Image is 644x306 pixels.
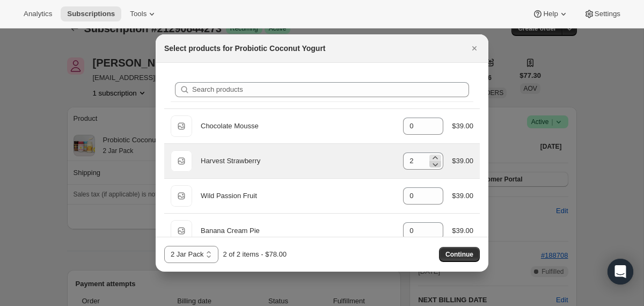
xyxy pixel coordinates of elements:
div: $39.00 [452,121,473,132]
div: Wild Passion Fruit [201,191,394,201]
div: $39.00 [452,191,473,201]
button: Continue [439,247,480,262]
span: Analytics [24,10,52,18]
span: Help [543,10,558,18]
div: $39.00 [452,156,473,166]
div: Chocolate Mousse [201,121,394,132]
div: $39.00 [452,225,473,236]
button: Close [467,41,482,56]
button: Analytics [17,6,58,21]
button: Subscriptions [61,6,121,21]
div: Harvest Strawberry [201,156,394,166]
span: Continue [445,250,473,259]
span: Tools [130,10,147,18]
div: Open Intercom Messenger [608,259,633,285]
div: 2 of 2 items - $78.00 [223,249,287,260]
div: Banana Cream Pie [201,225,394,236]
span: Subscriptions [67,10,115,18]
span: Settings [595,10,620,18]
button: Tools [123,6,164,21]
button: Help [526,6,575,21]
button: Settings [577,6,627,21]
input: Search products [192,82,469,97]
h2: Select products for Probiotic Coconut Yogurt [164,43,326,54]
